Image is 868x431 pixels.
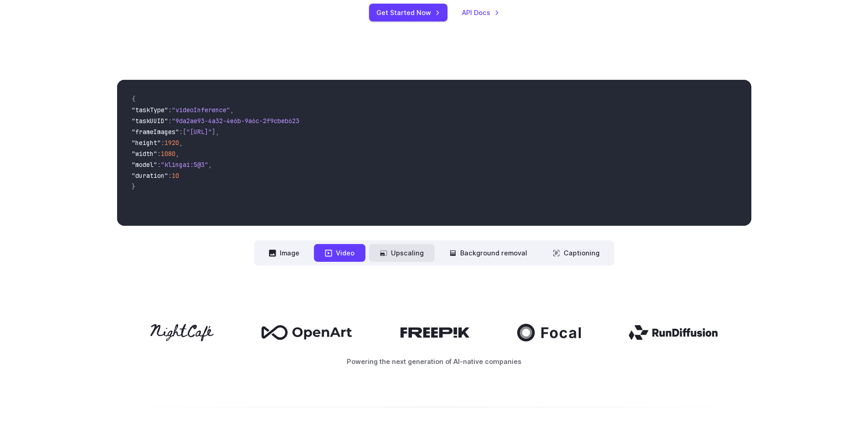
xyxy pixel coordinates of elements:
[183,128,186,136] span: [
[462,7,499,18] a: API Docs
[212,128,216,136] span: ]
[168,171,172,180] span: :
[172,106,230,114] span: "videoInference"
[179,128,183,136] span: :
[168,106,172,114] span: :
[132,161,157,169] span: "model"
[161,150,175,158] span: 1080
[172,171,179,180] span: 10
[216,128,219,136] span: ,
[438,244,538,262] button: Background removal
[186,128,212,136] span: "[URL]"
[132,95,135,103] span: {
[168,117,172,125] span: :
[369,244,435,262] button: Upscaling
[542,244,611,262] button: Captioning
[117,356,751,367] p: Powering the next generation of AI-native companies
[172,117,310,125] span: "9da2ae93-4a32-4e6b-9a6c-2f9cbeb62301"
[369,4,447,21] a: Get Started Now
[157,161,161,169] span: :
[161,139,164,147] span: :
[132,139,161,147] span: "height"
[230,106,234,114] span: ,
[164,139,179,147] span: 1920
[132,128,179,136] span: "frameImages"
[132,182,135,191] span: }
[132,150,157,158] span: "width"
[258,244,310,262] button: Image
[179,139,183,147] span: ,
[132,171,168,180] span: "duration"
[161,161,208,169] span: "klingai:5@3"
[132,117,168,125] span: "taskUUID"
[132,106,168,114] span: "taskType"
[157,150,161,158] span: :
[175,150,179,158] span: ,
[314,244,365,262] button: Video
[208,161,212,169] span: ,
